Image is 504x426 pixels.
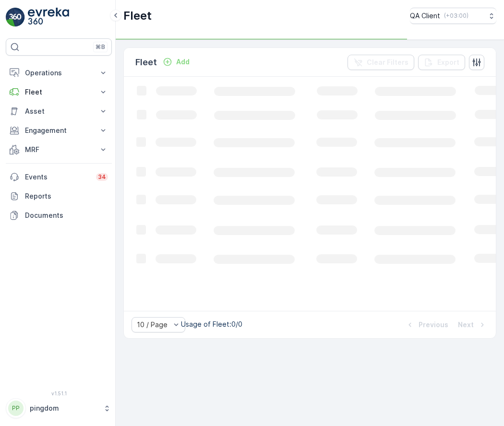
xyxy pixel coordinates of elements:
[159,56,193,68] button: Add
[419,320,448,330] p: Previous
[6,398,112,418] button: PPpingdom
[176,57,190,67] p: Add
[98,173,106,181] p: 34
[30,403,98,413] p: pingdom
[410,11,440,21] p: QA Client
[444,12,468,20] p: ( +03:00 )
[6,206,112,225] a: Documents
[25,68,93,78] p: Operations
[135,56,157,69] p: Fleet
[6,187,112,206] a: Reports
[123,8,152,24] p: Fleet
[410,8,496,24] button: QA Client(+03:00)
[25,211,108,220] p: Documents
[6,8,25,27] img: logo
[6,83,112,102] button: Fleet
[96,43,105,51] p: ⌘B
[25,145,93,154] p: MRF
[8,401,24,416] div: PP
[6,102,112,121] button: Asset
[6,167,112,187] a: Events34
[25,106,93,116] p: Asset
[6,140,112,159] button: MRF
[25,191,108,201] p: Reports
[457,319,488,331] button: Next
[6,121,112,140] button: Engagement
[437,58,459,67] p: Export
[25,87,93,97] p: Fleet
[181,319,242,329] p: Usage of Fleet : 0/0
[348,55,414,70] button: Clear Filters
[28,8,69,27] img: logo_light-DOdMpM7g.png
[418,55,465,70] button: Export
[25,126,93,135] p: Engagement
[458,320,474,330] p: Next
[25,172,90,182] p: Events
[367,58,408,67] p: Clear Filters
[6,63,112,83] button: Operations
[404,319,449,331] button: Previous
[6,390,112,396] span: v 1.51.1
